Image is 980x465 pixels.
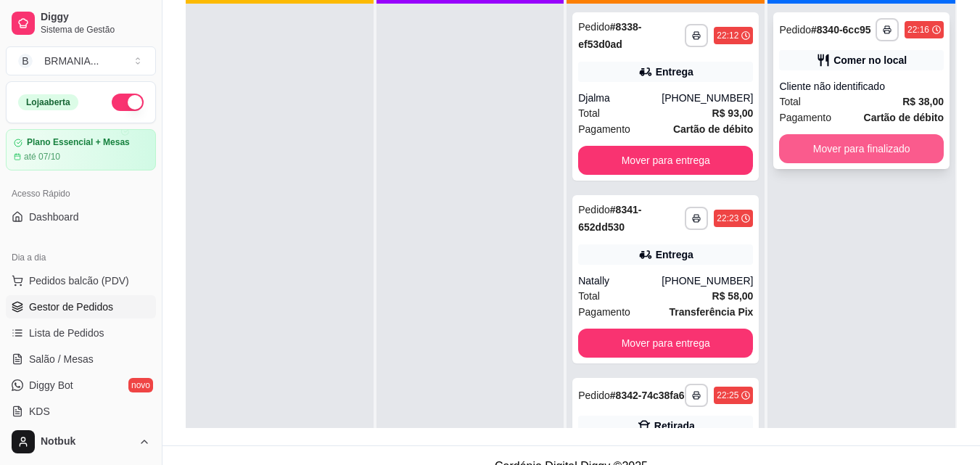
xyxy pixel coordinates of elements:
[712,107,754,119] strong: R$ 93,00
[578,121,630,137] span: Pagamento
[779,110,831,125] span: Pagamento
[29,300,113,314] span: Gestor de Pedidos
[112,94,144,111] button: Alterar Status
[654,419,695,433] div: Retirada
[779,24,811,36] span: Pedido
[44,54,99,68] div: BRMANIA ...
[578,273,662,288] div: Natally
[656,65,693,79] div: Entrega
[610,390,685,401] strong: # 8342-74c38fa6
[27,137,130,148] article: Plano Essencial + Mesas
[833,53,907,67] div: Comer no local
[41,11,150,24] span: Diggy
[41,24,150,36] span: Sistema de Gestão
[578,146,753,175] button: Mover para entrega
[18,94,78,110] div: Loja aberta
[6,6,156,41] a: DiggySistema de Gestão
[29,404,50,419] span: KDS
[18,54,33,68] span: B
[29,273,129,288] span: Pedidos balcão (PDV)
[779,79,944,94] div: Cliente não identificado
[811,24,871,36] strong: # 8340-6cc95
[673,123,753,135] strong: Cartão de débito
[712,290,754,302] strong: R$ 58,00
[578,204,641,233] strong: # 8341-652dd530
[6,182,156,205] div: Acesso Rápido
[24,151,60,162] article: até 07/10
[907,24,929,36] div: 22:16
[41,435,133,448] span: Notbuk
[6,129,156,170] a: Plano Essencial + Mesasaté 07/10
[6,374,156,397] a: Diggy Botnovo
[6,321,156,345] a: Lista de Pedidos
[6,205,156,229] a: Dashboard
[662,91,753,105] div: [PHONE_NUMBER]
[902,96,944,107] strong: R$ 38,00
[6,246,156,269] div: Dia a dia
[578,288,600,304] span: Total
[662,273,753,288] div: [PHONE_NUMBER]
[29,378,73,392] span: Diggy Bot
[29,210,79,224] span: Dashboard
[6,46,156,75] button: Select a team
[669,306,753,318] strong: Transferência Pix
[578,91,662,105] div: Djalma
[578,21,610,33] span: Pedido
[578,105,600,121] span: Total
[6,295,156,318] a: Gestor de Pedidos
[6,269,156,292] button: Pedidos balcão (PDV)
[779,134,944,163] button: Mover para finalizado
[578,304,630,320] span: Pagamento
[578,204,610,215] span: Pedido
[578,329,753,358] button: Mover para entrega
[717,30,738,41] div: 22:12
[6,347,156,371] a: Salão / Mesas
[578,390,610,401] span: Pedido
[6,424,156,459] button: Notbuk
[578,21,641,50] strong: # 8338-ef53d0ad
[6,400,156,423] a: KDS
[864,112,944,123] strong: Cartão de débito
[29,326,104,340] span: Lista de Pedidos
[29,352,94,366] span: Salão / Mesas
[717,390,738,401] div: 22:25
[717,213,738,224] div: 22:23
[656,247,693,262] div: Entrega
[779,94,801,110] span: Total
